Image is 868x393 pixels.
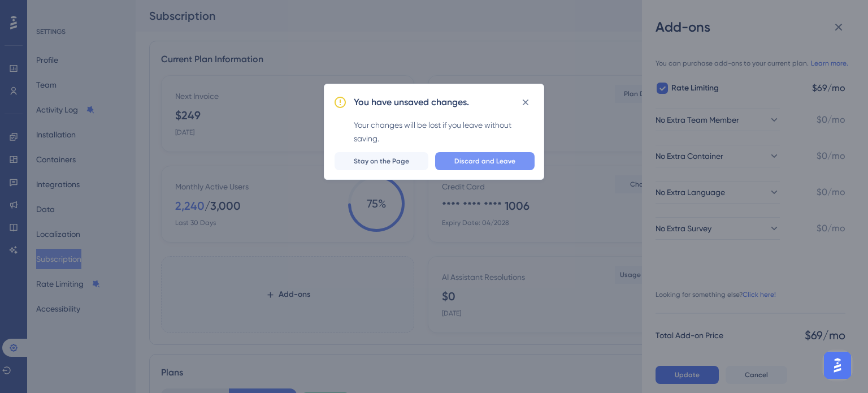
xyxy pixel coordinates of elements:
h2: You have unsaved changes. [354,96,469,109]
div: Your changes will be lost if you leave without saving. [354,118,535,145]
span: Discard and Leave [454,157,515,166]
iframe: UserGuiding AI Assistant Launcher [821,348,854,382]
span: Stay on the Page [354,157,409,166]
